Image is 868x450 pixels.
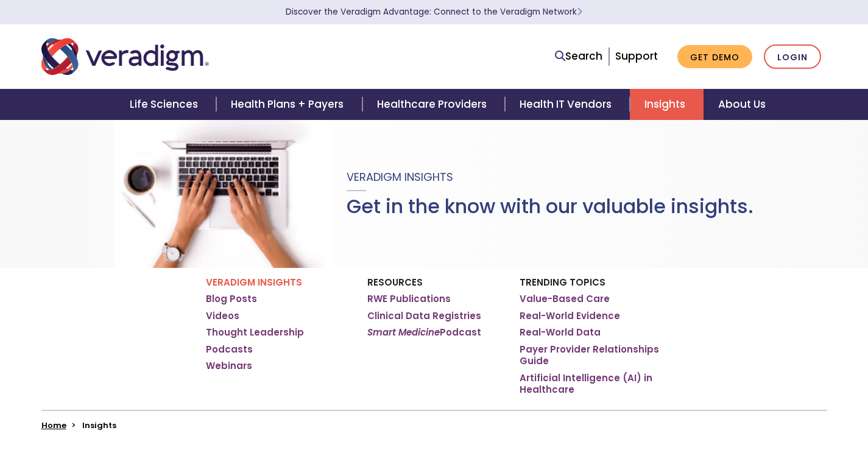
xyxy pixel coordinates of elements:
img: Veradigm logo [41,37,209,77]
a: Health Plans + Payers [216,89,362,120]
h1: Get in the know with our valuable insights. [347,195,753,218]
span: Learn More [577,6,582,18]
a: Thought Leadership [206,326,304,339]
a: Support [615,49,658,63]
a: Podcasts [206,343,253,356]
a: Discover the Veradigm Advantage: Connect to the Veradigm NetworkLearn More [286,6,582,18]
a: Value-Based Care [520,293,610,305]
a: Login [764,44,821,69]
a: RWE Publications [367,293,451,305]
a: Health IT Vendors [505,89,630,120]
a: Home [41,420,66,431]
a: About Us [704,89,780,120]
a: Life Sciences [115,89,216,120]
a: Webinars [206,360,252,372]
a: Real-World Data [520,326,601,339]
a: Artificial Intelligence (AI) in Healthcare [520,372,663,396]
a: Clinical Data Registries [367,310,481,322]
a: Blog Posts [206,293,257,305]
a: Real-World Evidence [520,310,620,322]
em: Smart Medicine [367,326,440,339]
a: Smart MedicinePodcast [367,326,481,339]
span: Veradigm Insights [347,169,453,185]
a: Payer Provider Relationships Guide [520,343,663,367]
a: Healthcare Providers [362,89,505,120]
a: Videos [206,310,239,322]
a: Search [555,48,602,65]
a: Get Demo [677,45,752,69]
a: Insights [630,89,704,120]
